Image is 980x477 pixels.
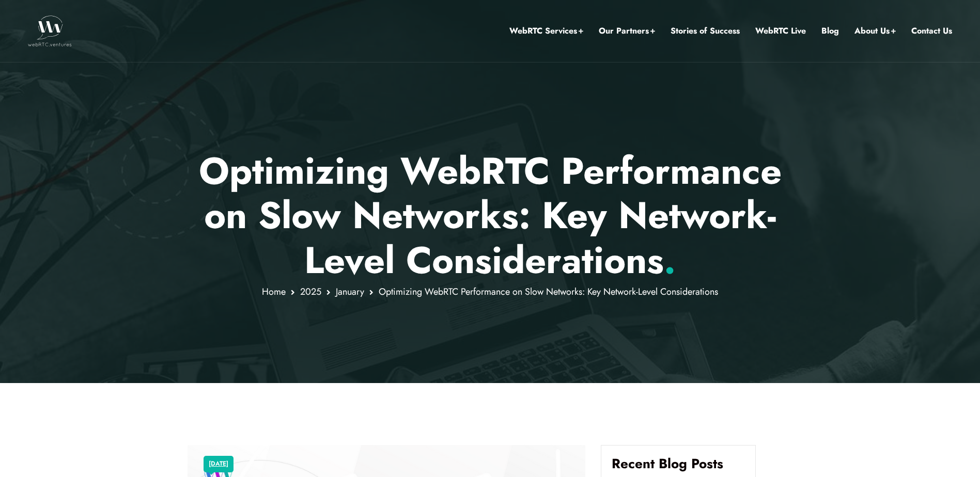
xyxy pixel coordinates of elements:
a: Home [262,285,286,298]
img: WebRTC.ventures [28,15,72,46]
a: Our Partners [599,24,655,38]
a: About Us [854,24,896,38]
a: Blog [821,24,839,38]
a: January [336,285,364,298]
a: 2025 [300,285,321,298]
span: . [664,233,676,287]
a: WebRTC Live [755,24,806,38]
h1: Optimizing WebRTC Performance on Slow Networks: Key Network-Level Considerations [188,149,792,282]
span: Optimizing WebRTC Performance on Slow Networks: Key Network-Level Considerations [379,285,718,298]
a: Contact Us [911,24,952,38]
a: Stories of Success [671,24,740,38]
a: WebRTC Services [509,24,583,38]
a: [DATE] [209,457,228,471]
